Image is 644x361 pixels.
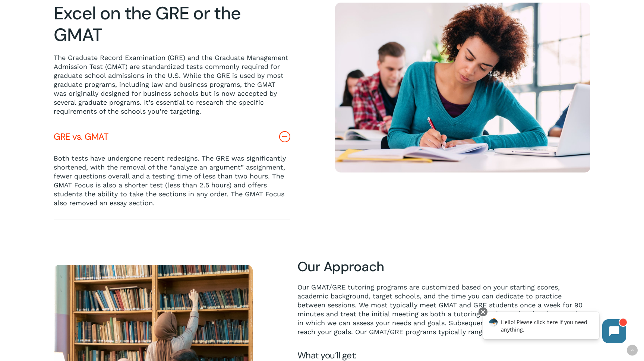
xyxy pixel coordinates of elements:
[54,53,290,116] p: The Graduate Record Examination (GRE) and the Graduate Management Admission Test (GMAT) are stand...
[54,120,290,154] a: GRE vs. GMAT
[475,306,634,351] iframe: Chatbot
[54,3,290,46] h2: Excel on the GRE or the GMAT
[297,283,590,336] p: Our GMAT/GRE tutoring programs are customized based on your starting scores, academic background,...
[335,3,590,172] img: Test Taking 3
[54,154,290,208] p: Both tests have undergone recent redesigns. The GRE was significantly shortened, with the removal...
[297,258,590,275] h3: Our Approach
